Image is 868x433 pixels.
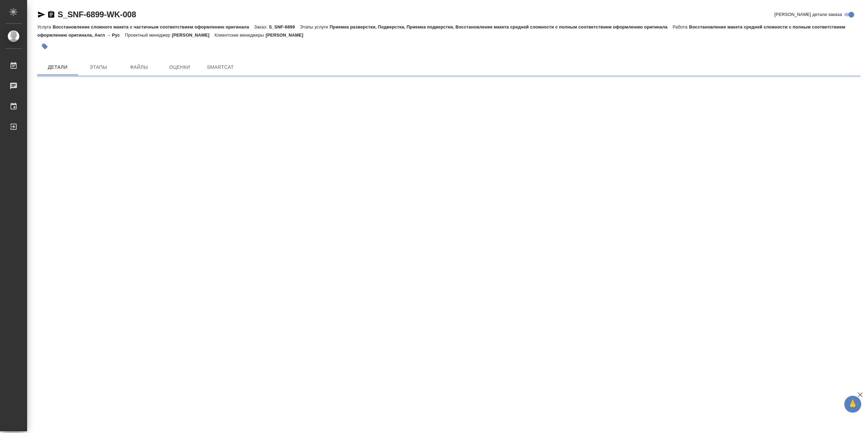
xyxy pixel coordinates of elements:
[82,63,115,71] span: Этапы
[58,10,136,19] a: S_SNF-6899-WK-008
[844,396,861,413] button: 🙏
[673,24,689,29] p: Работа
[204,63,237,71] span: SmartCat
[269,24,300,29] p: S_SNF-6899
[774,11,842,18] span: [PERSON_NAME] детали заказа
[37,39,52,54] button: Добавить тэг
[330,24,672,29] p: Приемка разверстки, Подверстка, Приемка подверстки, Восстановление макета средней сложности с пол...
[300,24,330,29] p: Этапы услуги
[254,24,269,29] p: Заказ:
[266,33,309,38] p: [PERSON_NAME]
[172,33,215,38] p: [PERSON_NAME]
[125,33,172,38] p: Проектный менеджер
[47,11,55,19] button: Скопировать ссылку
[37,11,45,19] button: Скопировать ссылку для ЯМессенджера
[163,63,196,71] span: Оценки
[37,24,53,29] p: Услуга
[847,397,859,411] span: 🙏
[215,33,266,38] p: Клиентские менеджеры
[41,63,74,71] span: Детали
[123,63,155,71] span: Файлы
[53,24,254,29] p: Восстановление сложного макета с частичным соответствием оформлению оригинала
